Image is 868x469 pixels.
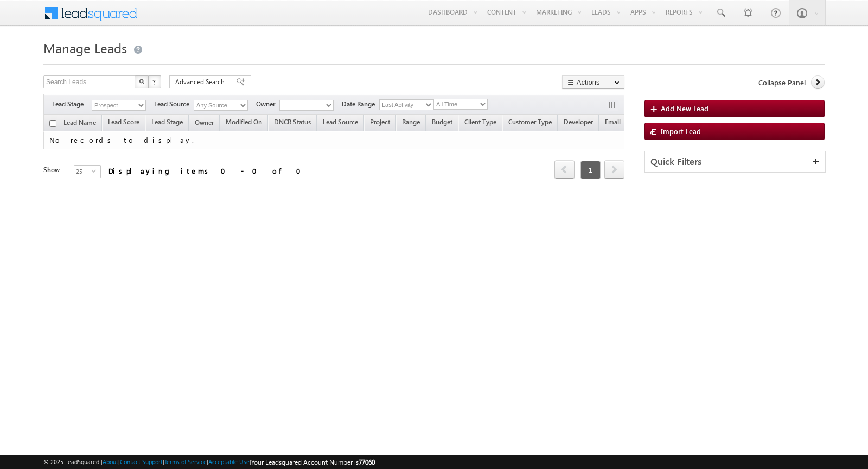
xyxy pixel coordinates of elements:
[103,116,145,130] a: Lead Score
[152,77,157,86] span: ?
[195,118,214,126] span: Owner
[562,75,624,89] button: Actions
[558,116,598,130] a: Developer
[92,168,100,173] span: select
[154,99,194,109] span: Lead Source
[52,99,92,109] span: Lead Stage
[661,104,709,113] span: Add New Lead
[43,457,375,467] span: © 2025 LeadSquared | | | | |
[49,120,56,127] input: Check all records
[402,118,420,126] span: Range
[139,79,144,84] img: Search
[503,116,557,130] a: Customer Type
[605,118,621,126] span: Email
[645,151,825,173] div: Quick Filters
[164,458,207,465] a: Terms of Service
[175,77,228,87] span: Advanced Search
[148,75,161,88] button: ?
[43,165,65,175] div: Show
[604,160,624,179] span: next
[342,99,379,109] span: Date Range
[758,78,806,87] span: Collapse Panel
[151,118,183,126] span: Lead Stage
[251,458,375,466] span: Your Leadsquared Account Number is
[58,117,101,131] a: Lead Name
[604,161,624,179] a: next
[464,118,496,126] span: Client Type
[108,164,308,177] div: Displaying items 0 - 0 of 0
[459,116,502,130] a: Client Type
[432,118,452,126] span: Budget
[365,116,395,130] a: Project
[564,118,593,126] span: Developer
[370,118,390,126] span: Project
[269,116,316,130] a: DNCR Status
[661,126,701,136] span: Import Lead
[554,161,575,179] a: prev
[108,118,139,126] span: Lead Score
[74,166,92,178] span: 25
[580,161,601,179] span: 1
[397,116,425,130] a: Range
[120,458,163,465] a: Contact Support
[554,160,575,179] span: prev
[43,39,127,56] span: Manage Leads
[103,458,118,465] a: About
[146,116,188,130] a: Lead Stage
[220,116,267,130] a: Modified On
[208,458,250,465] a: Acceptable Use
[599,116,626,130] a: Email
[256,99,279,109] span: Owner
[274,118,311,126] span: DNCR Status
[508,118,552,126] span: Customer Type
[317,116,363,130] a: Lead Source
[426,116,458,130] a: Budget
[226,118,262,126] span: Modified On
[359,458,375,466] span: 77060
[323,118,358,126] span: Lead Source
